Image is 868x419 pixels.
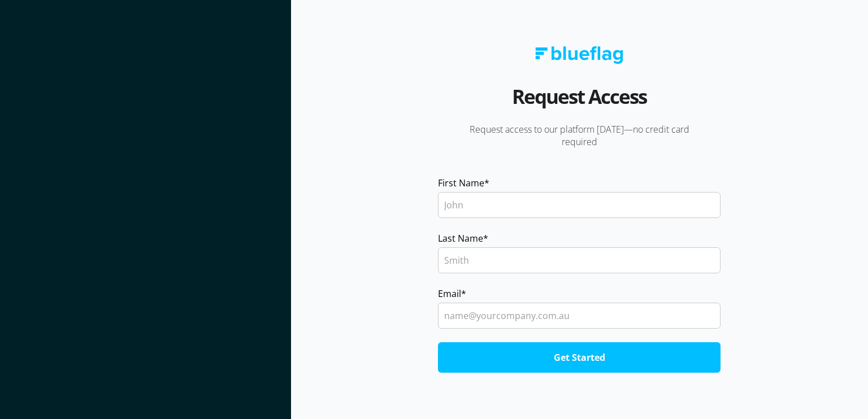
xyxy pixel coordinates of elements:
[438,247,721,273] input: Smith
[438,176,484,190] span: First Name
[438,232,483,245] span: Last Name
[512,81,646,123] h2: Request Access
[438,303,721,329] input: name@yourcompany.com.au
[435,123,724,148] p: Request access to our platform [DATE]—no credit card required
[438,287,461,300] span: Email
[438,342,721,373] input: Get Started
[438,192,721,218] input: John
[535,46,623,64] img: Blue Flag logo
